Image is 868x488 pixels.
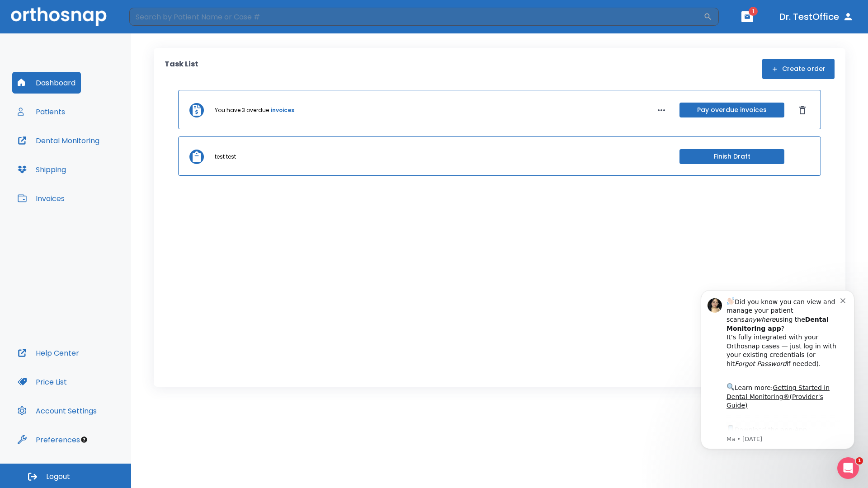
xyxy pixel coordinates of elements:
[856,457,863,465] span: 1
[749,7,758,16] span: 1
[837,457,859,479] iframe: Intercom live chat
[12,371,72,393] button: Price List
[129,8,703,26] input: Search by Patient Name or Case #
[12,429,85,450] button: Preferences
[12,130,105,151] button: Dental Monitoring
[12,159,71,180] button: Shipping
[215,153,236,161] p: test test
[679,149,784,164] button: Finish Draft
[776,9,857,25] button: Dr. TestOffice
[46,472,70,482] span: Logout
[165,59,198,79] p: Task List
[11,7,107,26] img: Orthosnap
[795,103,810,117] button: Dismiss
[12,72,81,94] button: Dashboard
[12,188,70,209] button: Invoices
[679,103,784,117] button: Pay overdue invoices
[762,59,835,79] button: Create order
[12,342,85,364] button: Help Center
[80,436,88,444] div: Tooltip anchor
[215,106,269,114] p: You have 3 overdue
[12,101,71,122] button: Patients
[12,400,102,422] button: Account Settings
[687,279,868,483] iframe: Intercom notifications message
[271,106,294,114] a: invoices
